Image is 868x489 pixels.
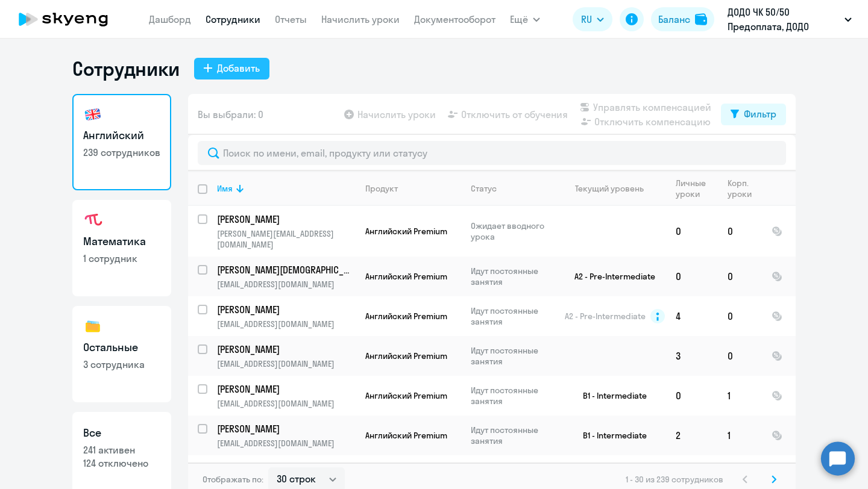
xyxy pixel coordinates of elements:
a: [PERSON_NAME] [217,422,355,435]
td: 0 [718,296,762,336]
h1: Сотрудники [72,57,180,81]
a: [PERSON_NAME] [217,462,355,475]
input: Поиск по имени, email, продукту или статусу [198,141,786,165]
img: english [83,105,102,124]
div: Добавить [217,61,260,75]
td: A2 - Pre-Intermediate [554,257,666,296]
div: Личные уроки [676,178,709,199]
span: RU [581,12,592,26]
div: Корп. уроки [728,178,761,199]
td: B1 - Intermediate [554,416,666,455]
td: 0 [718,257,762,296]
a: [PERSON_NAME][DEMOGRAPHIC_DATA] [217,263,355,276]
span: Английский Premium [365,350,447,361]
p: Идут постоянные занятия [471,425,553,446]
span: Английский Premium [365,226,447,237]
p: Идут постоянные занятия [471,385,553,406]
td: 1 [718,416,762,455]
div: Фильтр [744,107,776,121]
p: [PERSON_NAME] [217,213,353,226]
img: math [83,211,102,230]
button: Ещё [510,7,540,31]
p: [PERSON_NAME] [217,303,353,316]
p: [PERSON_NAME][DEMOGRAPHIC_DATA] [217,263,353,276]
td: 0 [718,206,762,257]
p: Идут постоянные занятия [471,266,553,287]
a: [PERSON_NAME] [217,213,355,226]
p: [PERSON_NAME] [217,422,353,435]
span: Английский Premium [365,311,447,322]
span: Английский Premium [365,271,447,282]
h3: Математика [83,234,160,249]
button: Балансbalance [651,7,714,31]
span: Ещё [510,12,528,26]
div: Личные уроки [676,178,717,199]
div: Имя [217,183,355,194]
p: Идут постоянные занятия [471,305,553,327]
td: 3 [666,336,718,376]
button: Добавить [194,58,269,79]
div: Статус [471,183,497,194]
h3: Все [83,425,160,441]
h3: Английский [83,128,160,143]
p: 241 активен [83,443,160,456]
span: A2 - Pre-Intermediate [565,311,646,322]
a: [PERSON_NAME] [217,382,355,396]
span: 1 - 30 из 239 сотрудников [626,474,723,485]
button: ДОДО ЧК 50/50 Предоплата, ДОДО ФРАНЧАЙЗИНГ, ООО [722,5,858,34]
a: Английский239 сотрудников [72,94,171,190]
p: [PERSON_NAME] [217,343,353,356]
td: 4 [666,296,718,336]
div: Имя [217,183,233,194]
span: Английский Premium [365,430,447,441]
div: Продукт [365,183,461,194]
p: ДОДО ЧК 50/50 Предоплата, ДОДО ФРАНЧАЙЗИНГ, ООО [728,5,840,34]
button: RU [573,7,612,31]
p: 3 сотрудника [83,358,160,371]
p: 1 сотрудник [83,252,160,265]
p: [EMAIL_ADDRESS][DOMAIN_NAME] [217,319,355,329]
p: [EMAIL_ADDRESS][DOMAIN_NAME] [217,358,355,369]
a: Сотрудники [206,13,260,25]
td: 2 [666,416,718,455]
div: Продукт [365,183,398,194]
p: Идут постоянные занятия [471,345,553,367]
button: Фильтр [721,104,786,125]
a: Остальные3 сотрудника [72,306,171,402]
p: [EMAIL_ADDRESS][DOMAIN_NAME] [217,279,355,290]
a: Начислить уроки [321,13,400,25]
p: 124 отключено [83,456,160,470]
p: [EMAIL_ADDRESS][DOMAIN_NAME] [217,438,355,449]
p: Ожидает вводного урока [471,220,553,242]
a: Отчеты [275,13,307,25]
p: [PERSON_NAME][EMAIL_ADDRESS][DOMAIN_NAME] [217,228,355,250]
td: B1 - Intermediate [554,376,666,416]
td: 1 [718,376,762,416]
a: [PERSON_NAME] [217,303,355,316]
div: Текущий уровень [575,183,644,194]
div: Корп. уроки [728,178,753,199]
p: [PERSON_NAME] [217,462,353,475]
p: [PERSON_NAME] [217,382,353,396]
td: 0 [718,336,762,376]
div: Текущий уровень [564,183,665,194]
td: 0 [666,257,718,296]
span: Отображать по: [203,474,263,485]
span: Английский Premium [365,390,447,401]
div: Статус [471,183,553,194]
a: Математика1 сотрудник [72,200,171,296]
h3: Остальные [83,340,160,355]
p: 239 сотрудников [83,146,160,159]
a: Дашборд [149,13,191,25]
div: Баланс [658,12,690,26]
img: others [83,317,102,336]
span: Вы выбрали: 0 [198,107,263,122]
p: [EMAIL_ADDRESS][DOMAIN_NAME] [217,398,355,409]
img: balance [695,13,707,25]
a: [PERSON_NAME] [217,343,355,356]
td: 0 [666,206,718,257]
a: Документооборот [414,13,495,25]
td: 0 [666,376,718,416]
